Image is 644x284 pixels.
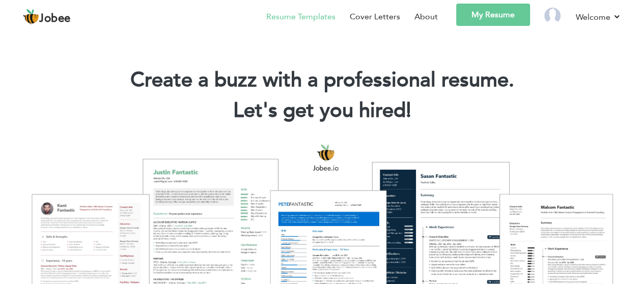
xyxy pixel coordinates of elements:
img: Profile Img [544,8,561,24]
a: Jobee [23,9,71,25]
a: Resume Templates [266,11,335,23]
img: jobee.io [23,9,39,25]
span: get you hired! [283,97,411,124]
a: Welcome [576,11,621,23]
span: | [406,97,411,124]
a: My Resume [456,4,530,26]
span: Jobee [39,13,71,24]
a: About [414,11,438,23]
h1: Create a buzz with a professional resume. [15,67,629,93]
h2: Let's [15,98,629,124]
a: Cover Letters [350,11,400,23]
